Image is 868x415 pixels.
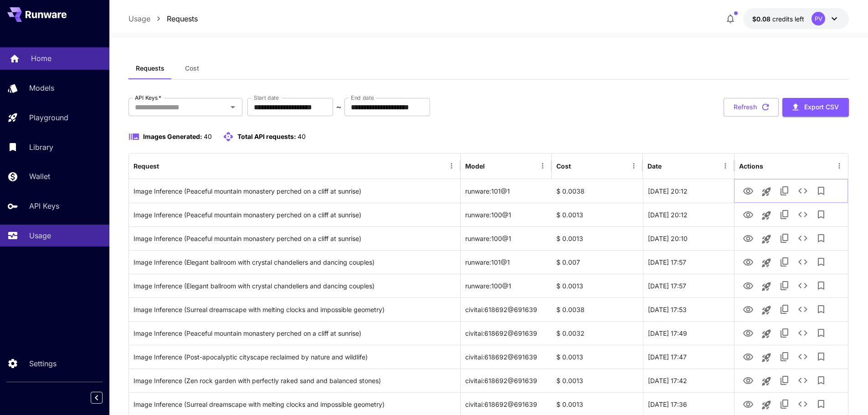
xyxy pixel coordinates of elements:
[465,162,485,170] div: Model
[552,179,643,203] div: $ 0.0038
[757,277,776,296] button: Launch in playground
[237,133,296,140] span: Total API requests:
[757,301,776,319] button: Launch in playground
[134,227,456,250] div: Click to copy prompt
[812,12,825,26] div: PV
[461,321,552,345] div: civitai:618692@691639
[167,13,198,24] a: Requests
[627,159,640,172] button: Menu
[812,348,830,366] button: Add to library
[794,371,812,389] button: See details
[643,274,734,297] div: 27 Aug, 2025 17:57
[739,205,757,224] button: View Image
[160,159,173,172] button: Sort
[812,205,830,224] button: Add to library
[794,253,812,271] button: See details
[743,8,849,29] button: $0.0768PV
[204,133,212,140] span: 40
[794,348,812,366] button: See details
[29,112,68,123] p: Playground
[776,253,794,271] button: Copy TaskUUID
[351,94,374,102] label: End date
[134,162,159,170] div: Request
[776,277,794,295] button: Copy TaskUUID
[739,371,757,389] button: View Image
[794,182,812,200] button: See details
[552,226,643,250] div: $ 0.0013
[128,13,150,24] a: Usage
[298,133,306,140] span: 40
[833,159,846,172] button: Menu
[572,159,585,172] button: Sort
[757,348,776,367] button: Launch in playground
[143,133,202,140] span: Images Generated:
[461,369,552,392] div: civitai:618692@691639
[772,15,804,23] span: credits left
[461,274,552,297] div: runware:100@1
[91,392,103,404] button: Collapse sidebar
[739,252,757,271] button: View Image
[643,179,734,203] div: 28 Aug, 2025 20:12
[757,254,776,272] button: Launch in playground
[739,181,757,200] button: View Image
[461,297,552,321] div: civitai:618692@691639
[461,250,552,274] div: runware:101@1
[752,15,772,23] span: $0.08
[134,298,456,321] div: Click to copy prompt
[812,229,830,247] button: Add to library
[776,182,794,200] button: Copy TaskUUID
[739,162,763,170] div: Actions
[552,203,643,226] div: $ 0.0013
[739,276,757,295] button: View Image
[812,324,830,342] button: Add to library
[185,64,199,72] span: Cost
[536,159,549,172] button: Menu
[552,321,643,345] div: $ 0.0032
[643,369,734,392] div: 27 Aug, 2025 17:42
[461,226,552,250] div: runware:100@1
[134,179,456,203] div: Click to copy prompt
[29,358,56,369] p: Settings
[226,101,239,113] button: Open
[794,277,812,295] button: See details
[776,205,794,224] button: Copy TaskUUID
[128,13,198,24] nav: breadcrumb
[794,324,812,342] button: See details
[461,179,552,203] div: runware:101@1
[552,297,643,321] div: $ 0.0038
[757,230,776,248] button: Launch in playground
[643,297,734,321] div: 27 Aug, 2025 17:53
[739,300,757,318] button: View Image
[134,274,456,297] div: Click to copy prompt
[461,203,552,226] div: runware:100@1
[776,348,794,366] button: Copy TaskUUID
[486,159,498,172] button: Sort
[812,253,830,271] button: Add to library
[812,277,830,295] button: Add to library
[29,171,50,182] p: Wallet
[98,389,109,406] div: Collapse sidebar
[31,53,51,64] p: Home
[134,251,456,274] div: Click to copy prompt
[445,159,458,172] button: Menu
[29,82,54,93] p: Models
[134,345,456,369] div: Click to copy prompt
[739,395,757,413] button: View Image
[757,396,776,414] button: Launch in playground
[812,300,830,318] button: Add to library
[794,395,812,413] button: See details
[643,321,734,345] div: 27 Aug, 2025 17:49
[776,229,794,247] button: Copy TaskUUID
[29,230,51,241] p: Usage
[643,226,734,250] div: 28 Aug, 2025 20:10
[794,205,812,224] button: See details
[552,369,643,392] div: $ 0.0013
[552,250,643,274] div: $ 0.007
[757,183,776,201] button: Launch in playground
[812,371,830,389] button: Add to library
[643,345,734,369] div: 27 Aug, 2025 17:47
[776,324,794,342] button: Copy TaskUUID
[643,250,734,274] div: 27 Aug, 2025 17:57
[647,162,662,170] div: Date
